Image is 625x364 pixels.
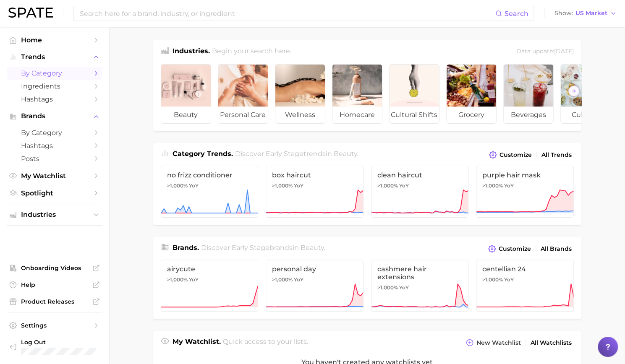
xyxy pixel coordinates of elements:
span: personal care [218,107,268,123]
span: beauty [301,244,324,252]
span: Log Out [21,338,105,346]
h2: Begin your search here. [212,46,291,57]
span: Spotlight [21,189,88,197]
a: All Brands [539,243,574,255]
button: Brands [7,110,102,122]
button: New Watchlist [464,337,523,348]
a: All Watchlists [528,337,574,348]
span: by Category [21,129,88,137]
a: grocery [446,64,497,124]
a: purple hair mask>1,000% YoY [476,166,574,218]
span: US Market [575,11,607,16]
span: grocery [447,107,496,123]
span: no frizz conditioner [167,171,252,179]
span: clean haircut [377,171,463,179]
a: Posts [7,152,102,165]
a: Log out. Currently logged in with e-mail jchen@interparfumsinc.com. [7,336,102,357]
span: Posts [21,155,88,163]
span: YoY [294,182,303,189]
div: Data update: [DATE] [516,46,574,57]
span: Hashtags [21,142,88,150]
a: airycute>1,000% YoY [161,260,259,312]
span: airycute [167,265,252,273]
span: >1,000% [272,182,293,189]
a: clean haircut>1,000% YoY [371,166,469,218]
a: Spotlight [7,187,102,200]
span: homecare [332,107,382,123]
span: New Watchlist [476,339,521,346]
span: Discover Early Stage brands in . [201,244,325,252]
a: personal care [218,64,268,124]
a: centellian 24>1,000% YoY [476,260,574,312]
a: Home [7,34,102,47]
a: Hashtags [7,139,102,152]
span: Product Releases [21,298,88,305]
a: no frizz conditioner>1,000% YoY [161,166,259,218]
span: YoY [399,284,409,291]
span: YoY [294,276,303,283]
a: Hashtags [7,93,102,106]
span: My Watchlist [21,172,88,180]
span: YoY [504,182,514,189]
span: wellness [275,107,325,123]
img: SPATE [8,8,53,18]
a: Help [7,278,102,291]
span: Onboarding Videos [21,264,88,272]
a: Settings [7,319,102,332]
a: All Trends [539,149,574,161]
h2: Quick access to your lists. [223,337,308,348]
span: Help [21,281,88,289]
a: My Watchlist [7,169,102,182]
button: Scroll Right [568,86,579,96]
a: beverages [503,64,554,124]
button: ShowUS Market [552,8,619,19]
span: Brands . [173,244,199,252]
span: cashmere hair extensions [377,265,463,281]
a: by Category [7,126,102,139]
a: cashmere hair extensions>1,000% YoY [371,260,469,312]
span: >1,000% [377,284,398,291]
span: Customize [499,151,532,159]
span: Category Trends . [173,150,233,158]
span: >1,000% [167,276,188,283]
a: cultural shifts [389,64,439,124]
span: Hashtags [21,95,88,103]
span: All Brands [541,245,572,252]
h1: Industries. [173,46,210,57]
button: Customize [486,243,533,255]
span: YoY [399,182,409,189]
span: Settings [21,322,88,329]
span: Search [505,10,528,18]
span: YoY [504,276,514,283]
button: Industries [7,208,102,221]
a: Onboarding Videos [7,262,102,274]
button: Trends [7,51,102,63]
a: Ingredients [7,80,102,93]
span: All Trends [541,151,572,159]
span: Customize [499,245,531,252]
a: wellness [275,64,325,124]
a: homecare [332,64,382,124]
span: All Watchlists [531,339,572,346]
span: Trends [21,53,88,61]
span: >1,000% [377,182,398,189]
span: beverages [504,107,553,123]
span: box haircut [272,171,357,179]
span: >1,000% [482,276,503,283]
span: >1,000% [272,276,293,283]
a: by Category [7,67,102,80]
a: Product Releases [7,295,102,308]
span: personal day [272,265,357,273]
span: beauty [334,150,357,158]
span: Discover Early Stage trends in . [235,150,358,158]
span: beauty [161,107,211,123]
h1: My Watchlist. [173,337,221,348]
span: Brands [21,112,88,120]
span: Industries [21,211,88,218]
span: centellian 24 [482,265,567,273]
span: YoY [189,182,199,189]
span: >1,000% [482,182,503,189]
span: by Category [21,69,88,77]
a: personal day>1,000% YoY [266,260,363,312]
span: >1,000% [167,182,188,189]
